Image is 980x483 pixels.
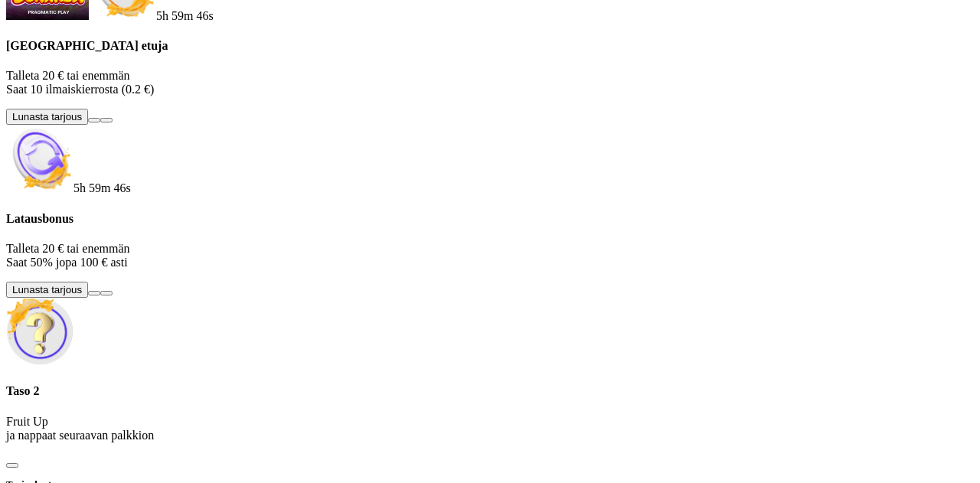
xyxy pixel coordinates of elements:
span: countdown [73,181,131,194]
img: Unlock reward icon [6,298,73,365]
button: Lunasta tarjous [6,282,88,298]
p: Talleta 20 € tai enemmän Saat 10 ilmaiskierrosta (0.2 €) [6,69,974,96]
h4: [GEOGRAPHIC_DATA] etuja [6,39,974,53]
h4: Latausbonus [6,212,974,226]
button: info [100,291,113,295]
h4: Taso 2 [6,384,974,398]
p: Talleta 20 € tai enemmän Saat 50% jopa 100 € asti [6,242,974,269]
img: Reload bonus icon [6,125,73,192]
button: chevron-left icon [6,463,18,468]
span: Lunasta tarjous [12,111,82,122]
button: Lunasta tarjous [6,109,88,125]
button: info [100,118,113,122]
span: countdown [156,9,214,22]
span: Lunasta tarjous [12,284,82,295]
p: Fruit Up ja nappaat seuraavan palkkion [6,415,974,442]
